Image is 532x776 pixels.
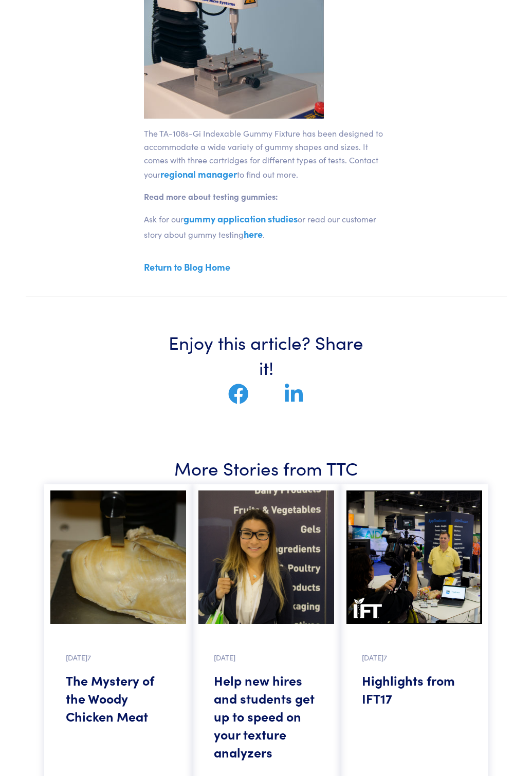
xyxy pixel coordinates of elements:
[160,167,237,180] a: regional manager
[285,391,303,404] a: Share on LinkedIn
[66,671,171,725] a: The Mystery of the Woody Chicken Meat
[50,455,482,480] h3: More Stories from TTC
[346,490,482,624] img: Marc Johnson, Texture Technologies
[144,260,230,273] a: Return to Blog Home
[214,671,319,761] a: Help new hires and students get up to speed on your texture analyzers
[198,490,334,624] img: Help new hires and students get up to speed fast
[66,652,171,663] p: [DATE]7
[362,652,467,663] p: [DATE]7
[244,228,263,240] a: here
[228,391,249,404] a: Share on Facebook
[144,127,389,181] p: The TA-108s-Gi Indexable Gummy Fixture has been designed to accommodate a wide variety of gummy s...
[214,652,319,663] p: [DATE]
[144,191,278,202] strong: Read more about testing gummies:
[50,490,186,624] img: Solving the Mystery of the Woody Chicken Breast
[362,671,467,707] a: Highlights from IFT17
[184,212,298,225] a: gummy application studies
[144,211,389,241] p: Ask for our or read our customer story about gummy testing .
[161,329,371,380] h3: Enjoy this article? Share it!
